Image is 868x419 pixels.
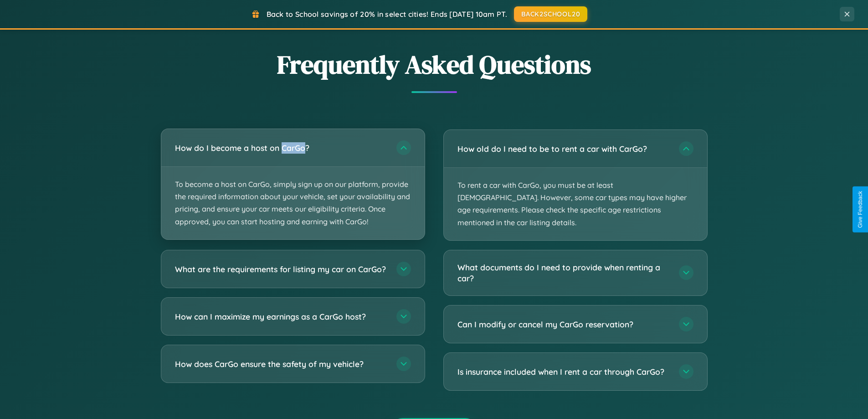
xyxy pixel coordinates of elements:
span: Back to School savings of 20% in select cities! Ends [DATE] 10am PT. [267,10,507,19]
p: To become a host on CarGo, simply sign up on our platform, provide the required information about... [161,167,425,239]
div: Give Feedback [857,191,863,228]
h3: Is insurance included when I rent a car through CarGo? [457,366,670,378]
button: BACK2SCHOOL20 [514,6,587,22]
p: To rent a car with CarGo, you must be at least [DEMOGRAPHIC_DATA]. However, some car types may ha... [444,168,707,240]
h3: How do I become a host on CarGo? [175,142,387,154]
h3: What are the requirements for listing my car on CarGo? [175,263,387,274]
h2: Frequently Asked Questions [161,47,708,82]
h3: How does CarGo ensure the safety of my vehicle? [175,358,387,369]
h3: Can I modify or cancel my CarGo reservation? [457,319,670,330]
h3: How can I maximize my earnings as a CarGo host? [175,310,387,322]
h3: How old do I need to be to rent a car with CarGo? [457,143,670,155]
h3: What documents do I need to provide when renting a car? [457,262,670,284]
